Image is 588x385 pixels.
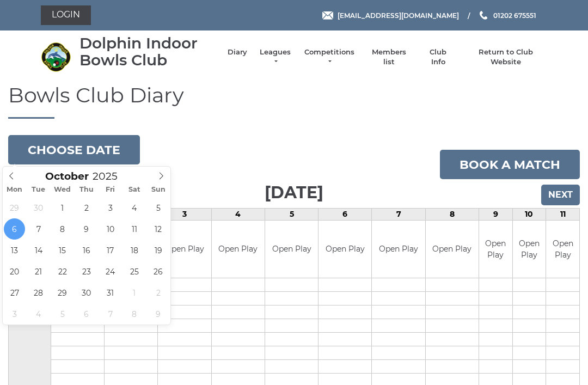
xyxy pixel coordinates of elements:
td: Open Play [158,221,211,278]
span: November 7, 2025 [100,303,121,325]
span: Sun [146,186,170,193]
td: Open Play [318,221,371,278]
td: 3 [158,209,211,221]
span: October 17, 2025 [100,240,121,261]
span: October 8, 2025 [52,218,73,240]
span: October 14, 2025 [28,240,49,261]
span: November 2, 2025 [148,282,169,303]
span: October 28, 2025 [28,282,49,303]
span: October 21, 2025 [28,261,49,282]
td: 4 [211,209,265,221]
span: October 10, 2025 [100,218,121,240]
span: October 4, 2025 [124,197,145,218]
span: October 26, 2025 [148,261,169,282]
a: Book a match [440,150,580,179]
a: Login [41,5,91,25]
span: October 3, 2025 [100,197,121,218]
span: 01202 675551 [493,11,536,19]
button: Choose date [8,135,140,164]
a: Members list [366,47,411,67]
img: Phone us [480,11,487,20]
span: October 30, 2025 [76,282,97,303]
span: October 20, 2025 [4,261,25,282]
td: 11 [546,209,580,221]
td: Open Play [546,221,579,278]
img: Email [322,11,333,20]
td: Open Play [426,221,479,278]
td: 9 [479,209,513,221]
span: Mon [3,186,27,193]
span: October 31, 2025 [100,282,121,303]
td: Open Play [479,221,512,278]
span: Sat [122,186,146,193]
span: October 1, 2025 [52,197,73,218]
span: [EMAIL_ADDRESS][DOMAIN_NAME] [338,11,459,19]
a: Competitions [303,47,356,67]
span: October 5, 2025 [148,197,169,218]
span: October 7, 2025 [28,218,49,240]
td: 8 [425,209,479,221]
span: Fri [99,186,122,193]
td: 10 [512,209,546,221]
span: October 18, 2025 [124,240,145,261]
td: Open Play [372,221,425,278]
input: Scroll to increment [89,170,131,182]
span: October 27, 2025 [4,282,25,303]
a: Leagues [258,47,292,67]
span: October 29, 2025 [52,282,73,303]
span: October 11, 2025 [124,218,145,240]
span: October 19, 2025 [148,240,169,261]
a: Club Info [422,47,454,67]
img: Dolphin Indoor Bowls Club [41,42,71,72]
span: November 8, 2025 [124,303,145,325]
a: Email [EMAIL_ADDRESS][DOMAIN_NAME] [322,10,459,21]
td: 6 [318,209,372,221]
span: November 6, 2025 [76,303,97,325]
span: October 22, 2025 [52,261,73,282]
span: Wed [51,186,75,193]
span: November 5, 2025 [52,303,73,325]
span: October 16, 2025 [76,240,97,261]
span: October 9, 2025 [76,218,97,240]
span: November 9, 2025 [148,303,169,325]
a: Return to Club Website [465,47,547,67]
span: November 3, 2025 [4,303,25,325]
h1: Bowls Club Diary [8,84,580,119]
span: Scroll to increment [45,172,89,182]
span: October 24, 2025 [100,261,121,282]
input: Next [541,185,580,205]
span: September 29, 2025 [4,197,25,218]
td: 5 [265,209,318,221]
span: Tue [27,186,51,193]
span: October 13, 2025 [4,240,25,261]
span: November 4, 2025 [28,303,49,325]
a: Phone us 01202 675551 [478,10,536,21]
span: October 6, 2025 [4,218,25,240]
a: Diary [228,47,247,57]
td: Open Play [212,221,265,278]
span: October 15, 2025 [52,240,73,261]
span: October 2, 2025 [76,197,97,218]
div: Dolphin Indoor Bowls Club [79,35,217,69]
span: September 30, 2025 [28,197,49,218]
td: Open Play [265,221,318,278]
td: Open Play [513,221,546,278]
span: November 1, 2025 [124,282,145,303]
span: October 23, 2025 [76,261,97,282]
span: Thu [75,186,99,193]
span: October 25, 2025 [124,261,145,282]
td: 7 [372,209,425,221]
span: October 12, 2025 [148,218,169,240]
